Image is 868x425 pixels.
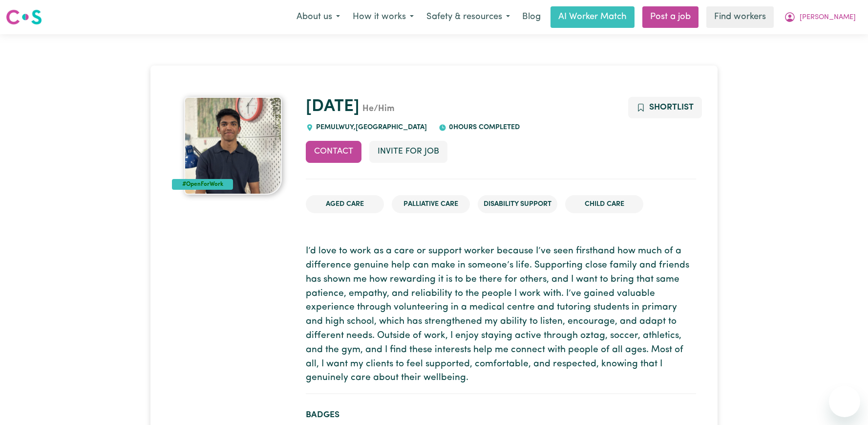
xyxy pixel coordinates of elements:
button: Add to shortlist [628,97,702,118]
a: [DATE] [306,98,360,115]
span: PEMULWUY , [GEOGRAPHIC_DATA] [314,124,427,131]
li: Disability Support [478,195,557,214]
li: Palliative care [392,195,470,214]
span: Shortlist [649,103,694,112]
span: He/Him [360,105,395,113]
a: Blog [516,6,547,28]
button: How it works [346,7,420,27]
button: Contact [306,141,361,162]
button: About us [290,7,346,27]
button: Invite for Job [369,141,447,162]
span: 0 hours completed [446,124,520,131]
p: I’d love to work as a care or support worker because I’ve seen firsthand how much of a difference... [306,245,696,385]
a: Careseekers logo [6,6,42,28]
a: Ashvin's profile picture'#OpenForWork [172,97,294,195]
iframe: Button to launch messaging window [829,386,860,417]
div: #OpenForWork [172,179,233,190]
h2: Badges [306,410,696,420]
img: Ashvin [184,97,282,195]
a: Find workers [706,6,774,28]
li: Child care [565,195,643,214]
li: Aged Care [306,195,384,214]
button: My Account [778,7,862,27]
img: Careseekers logo [6,8,42,26]
a: Post a job [642,6,699,28]
button: Safety & resources [420,7,516,27]
a: AI Worker Match [550,6,635,28]
span: [PERSON_NAME] [800,12,856,23]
